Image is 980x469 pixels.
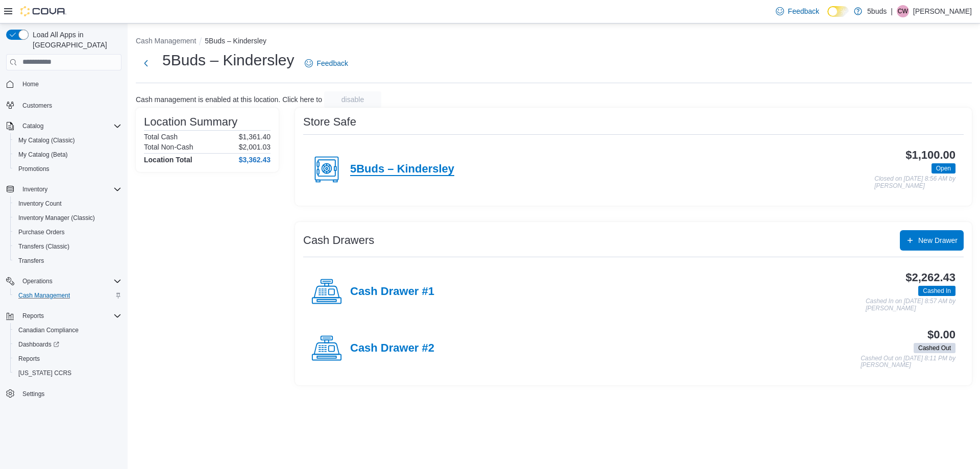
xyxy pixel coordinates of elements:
[14,353,44,365] a: Reports
[18,388,48,400] a: Settings
[18,387,121,400] span: Settings
[923,286,951,295] span: Cashed In
[14,240,73,253] a: Transfers (Classic)
[144,143,193,151] h6: Total Non-Cash
[861,355,955,369] p: Cashed Out on [DATE] 8:11 PM by [PERSON_NAME]
[867,5,887,17] p: 5buds
[14,134,121,146] span: My Catalog (Classic)
[2,309,126,323] button: Reports
[918,286,955,296] span: Cashed In
[18,242,69,251] span: Transfers (Classic)
[29,30,121,50] span: Load All Apps in [GEOGRAPHIC_DATA]
[905,271,955,284] h3: $2,262.43
[18,340,59,349] span: Dashboards
[14,198,66,210] a: Inventory Count
[14,367,121,379] span: Washington CCRS
[350,342,434,355] h4: Cash Drawer #2
[18,291,70,300] span: Cash Management
[18,257,44,265] span: Transfers
[22,122,43,130] span: Catalog
[10,288,126,303] button: Cash Management
[2,386,126,401] button: Settings
[162,50,295,70] h1: 5Buds – Kindersley
[788,6,819,16] span: Feedback
[10,337,126,352] a: Dashboards
[22,312,44,320] span: Reports
[341,94,364,105] span: disable
[303,116,356,128] h3: Store Safe
[136,36,972,48] nav: An example of EuiBreadcrumbs
[10,196,126,211] button: Inventory Count
[14,149,72,161] a: My Catalog (Beta)
[14,338,63,351] a: Dashboards
[239,133,271,141] p: $1,361.40
[324,91,381,108] button: disable
[14,163,121,175] span: Promotions
[14,163,54,175] a: Promotions
[18,326,79,334] span: Canadian Compliance
[10,323,126,337] button: Canadian Compliance
[303,234,374,246] h3: Cash Drawers
[20,6,66,16] img: Cova
[2,97,126,112] button: Customers
[14,338,121,351] span: Dashboards
[827,6,849,17] input: Dark Mode
[14,353,121,365] span: Reports
[14,255,48,267] a: Transfers
[144,116,237,128] h3: Location Summary
[918,343,951,353] span: Cashed Out
[10,133,126,147] button: My Catalog (Classic)
[18,275,57,287] button: Operations
[10,239,126,254] button: Transfers (Classic)
[18,355,40,363] span: Reports
[18,310,48,322] button: Reports
[913,5,972,17] p: [PERSON_NAME]
[14,149,121,161] span: My Catalog (Beta)
[900,230,964,251] button: New Drawer
[2,182,126,196] button: Inventory
[136,95,322,104] p: Cash management is enabled at this location. Click here to
[18,100,56,112] a: Customers
[10,211,126,225] button: Inventory Manager (Classic)
[144,133,178,141] h6: Total Cash
[18,120,121,132] span: Catalog
[2,77,126,91] button: Home
[22,80,39,88] span: Home
[136,37,196,45] button: Cash Management
[914,343,955,353] span: Cashed Out
[317,58,348,68] span: Feedback
[14,289,121,302] span: Cash Management
[2,274,126,288] button: Operations
[898,5,908,17] span: CW
[918,235,958,245] span: New Drawer
[205,37,266,45] button: 5Buds – Kindersley
[18,369,71,377] span: [US_STATE] CCRS
[18,78,43,90] a: Home
[874,176,955,189] p: Closed on [DATE] 8:56 AM by [PERSON_NAME]
[18,183,121,195] span: Inventory
[22,185,47,193] span: Inventory
[18,151,68,159] span: My Catalog (Beta)
[10,147,126,162] button: My Catalog (Beta)
[10,225,126,239] button: Purchase Orders
[18,136,75,144] span: My Catalog (Classic)
[144,156,192,164] h4: Location Total
[14,324,83,336] a: Canadian Compliance
[927,329,955,341] h3: $0.00
[14,367,76,379] a: [US_STATE] CCRS
[891,5,893,17] p: |
[932,163,955,174] span: Open
[905,149,955,161] h3: $1,100.00
[22,102,52,110] span: Customers
[14,226,69,238] a: Purchase Orders
[14,255,121,267] span: Transfers
[22,390,44,398] span: Settings
[18,120,47,132] button: Catalog
[18,183,52,195] button: Inventory
[6,72,121,428] nav: Complex example
[239,143,271,151] p: $2,001.03
[18,165,50,173] span: Promotions
[301,53,352,73] a: Feedback
[14,289,74,302] a: Cash Management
